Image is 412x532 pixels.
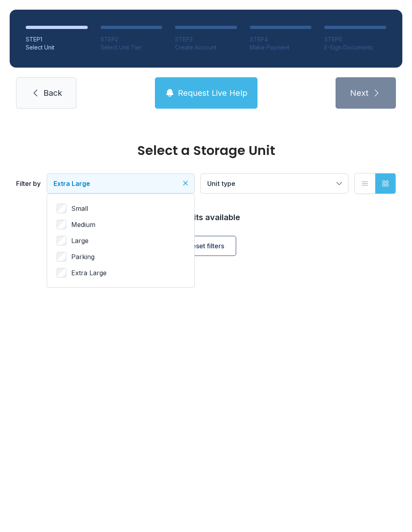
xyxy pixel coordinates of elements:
[16,212,396,223] div: No units available
[250,35,312,43] div: STEP 4
[324,43,386,52] div: E-Sign Documents
[26,35,88,43] div: STEP 1
[54,179,90,188] span: Extra Large
[47,174,194,193] button: Extra Large
[178,87,247,99] span: Request Live Help
[71,236,89,245] span: Large
[57,236,66,245] input: Large
[250,43,312,52] div: Make Payment
[71,204,88,213] span: Small
[181,179,190,187] button: Clear filters
[207,179,235,188] span: Unit type
[350,87,369,99] span: Next
[26,43,88,52] div: Select Unit
[71,220,95,229] span: Medium
[201,174,348,193] button: Unit type
[16,179,41,188] div: Filter by
[57,268,66,278] input: Extra Large
[101,35,163,43] div: STEP 2
[71,252,95,262] span: Parking
[43,87,62,99] span: Back
[57,220,66,229] input: Medium
[57,204,66,213] input: Small
[175,43,237,52] div: Create Account
[324,35,386,43] div: STEP 5
[101,43,163,52] div: Select Unit Tier
[71,268,107,278] span: Extra Large
[175,35,237,43] div: STEP 3
[57,252,66,262] input: Parking
[16,144,396,157] div: Select a Storage Unit
[188,241,224,251] span: Reset filters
